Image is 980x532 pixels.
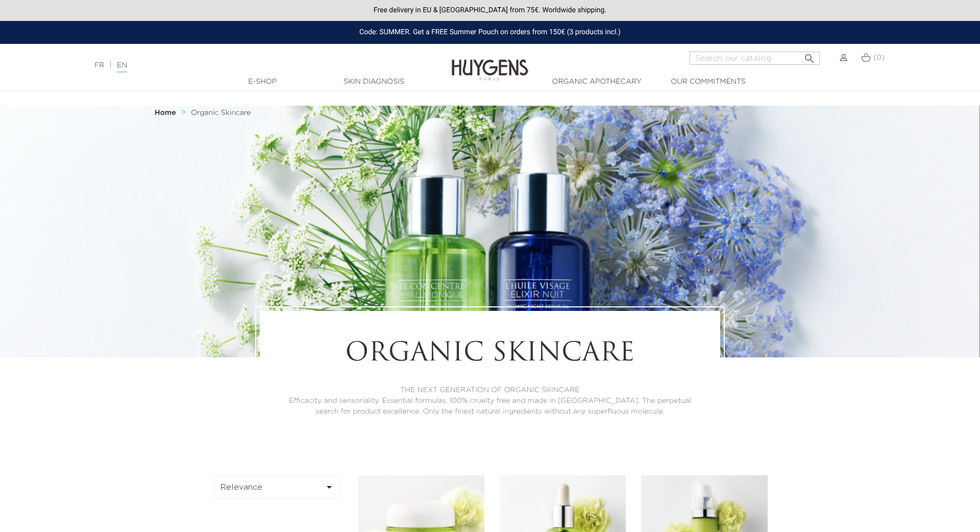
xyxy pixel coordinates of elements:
[803,50,816,62] i: 
[546,77,648,87] a: Organic Apothecary
[94,62,104,69] a: FR
[690,52,820,65] input: Search
[211,77,313,87] a: E-Shop
[452,43,528,82] img: Huygens
[191,109,251,117] a: Organic Skincare
[288,385,692,396] p: THE NEXT GENERATION OF ORGANIC SKINCARE
[191,109,251,116] span: Organic Skincare
[288,396,692,417] p: Efficacity and sensoriality. Essential formulas, 100% cruelty free and made in [GEOGRAPHIC_DATA]....
[117,62,127,72] a: EN
[800,49,819,62] button: 
[323,481,335,493] i: 
[288,339,692,370] h1: Organic Skincare
[155,109,176,116] strong: Home
[214,475,341,499] button: Relevance
[873,54,885,61] span: (0)
[89,59,401,71] div: |
[657,77,759,87] a: Our commitments
[155,109,178,117] a: Home
[323,77,425,87] a: Skin Diagnosis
